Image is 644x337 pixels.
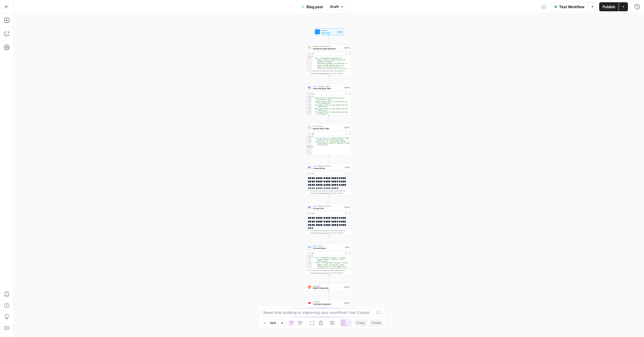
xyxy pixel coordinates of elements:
[369,319,383,327] button: Paste
[313,287,343,290] span: Reddit Integration
[310,212,343,214] div: Output
[328,195,329,203] g: Edge from step_9 to step_11
[310,252,343,254] div: Output
[321,29,335,32] span: Workflow
[313,125,343,127] span: Human Review
[306,95,312,97] div: 1
[344,302,350,304] div: Step 24
[306,146,312,148] div: 4
[328,235,329,243] g: Edge from step_11 to step_5
[328,155,329,163] g: Edge from step_17 to step_9
[306,111,312,115] div: 6
[306,137,312,141] div: 2
[310,56,312,57] span: Toggle code folding, rows 1 through 3
[356,320,365,325] span: Copy
[328,275,329,283] g: Edge from step_5 to step_23
[316,73,327,74] span: Copy the output
[306,257,312,262] div: 2
[328,75,329,84] g: Edge from step_22 to step_16
[308,301,311,304] img: youtube-logo.webp
[310,172,343,174] div: Output
[306,244,351,275] div: Format JSONFormat OutputStep 5Output{ "title":"Google VEO 3 Review - I Tested Gemini's Photo to V...
[372,320,381,325] span: Paste
[313,300,342,303] span: Integration
[344,86,350,89] div: Step 16
[328,3,346,10] button: Draft
[270,321,276,325] span: 52%
[313,205,343,207] span: LLM · [PERSON_NAME] 4.1
[313,85,343,87] span: LLM · [PERSON_NAME] 4
[599,2,619,11] button: Publish
[306,255,312,257] div: 1
[310,132,343,135] div: Output
[306,28,351,35] div: WorkflowSet InputsInputs
[603,4,615,10] span: Publish
[316,192,327,194] span: Copy the output
[313,165,343,167] span: LLM · [PERSON_NAME] 4
[328,115,329,124] g: Edge from step_16 to step_17
[306,4,323,10] span: Blog post
[310,70,350,75] div: This output is too large & has been abbreviated for review. to view the full content.
[313,303,342,305] span: YouTube Integration
[321,31,335,34] span: Set Inputs
[344,206,350,209] div: Step 11
[306,97,312,100] div: 2
[316,232,327,234] span: Copy the output
[344,46,350,49] div: Step 22
[313,245,343,247] span: Format JSON
[313,247,343,250] span: Format Output
[306,84,351,115] div: LLM · [PERSON_NAME] 4Generate Blog TitlesStep 16Output[ "Gemini Photo to Video Review and Top Alt...
[313,87,343,90] span: Generate Blog Titles
[306,284,351,291] div: IntegrationReddit IntegrationStep 23
[310,189,350,194] div: This output is too large & has been abbreviated for review. to view the full content.
[559,4,585,10] span: Test Workflow
[298,2,327,11] button: Blog post
[313,127,343,130] span: Review Blog Titles
[313,47,343,50] span: Perplexity Deep Research
[306,104,312,108] div: 4
[313,207,343,210] span: Prompt LLM
[310,52,343,55] div: Output
[308,286,311,288] img: reddit_icon.png
[310,255,312,257] span: Toggle code folding, rows 1 through 4
[310,92,343,95] div: Output
[345,246,350,248] div: Step 5
[310,95,312,97] span: Toggle code folding, rows 1 through 7
[306,108,312,111] div: 5
[306,56,312,57] div: 1
[306,135,312,137] div: 1
[354,319,367,327] button: Copy
[313,45,343,47] span: Perplexity Deep Research
[345,166,350,168] div: Step 9
[306,124,351,155] div: Human ReviewReview Blog TitlesStep 17Output{ "selected_blog_title":"Gemini Photo to Video Review ...
[313,285,343,287] span: Integration
[310,229,350,234] div: This output is too large & has been abbreviated for review. to view the full content.
[328,291,329,299] g: Edge from step_23 to step_24
[310,135,312,137] span: Toggle code folding, rows 1 through 4
[550,2,588,11] button: Test Workflow
[344,286,350,288] div: Step 23
[328,35,329,44] g: Edge from start to step_22
[306,101,312,104] div: 3
[306,141,312,146] div: 3
[316,272,327,274] span: Copy the output
[330,4,339,9] span: Draft
[313,167,343,170] span: Content Brief
[306,299,351,307] div: IntegrationYouTube IntegrationStep 24
[337,30,342,33] div: Inputs
[310,269,350,274] div: This output is too large & has been abbreviated for review. to view the full content.
[306,115,312,117] div: 7
[306,44,351,75] div: Perplexity Deep ResearchPerplexity Deep ResearchStep 22Output{ "body":"# Comprehensive Analysis o...
[344,126,350,129] div: Step 17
